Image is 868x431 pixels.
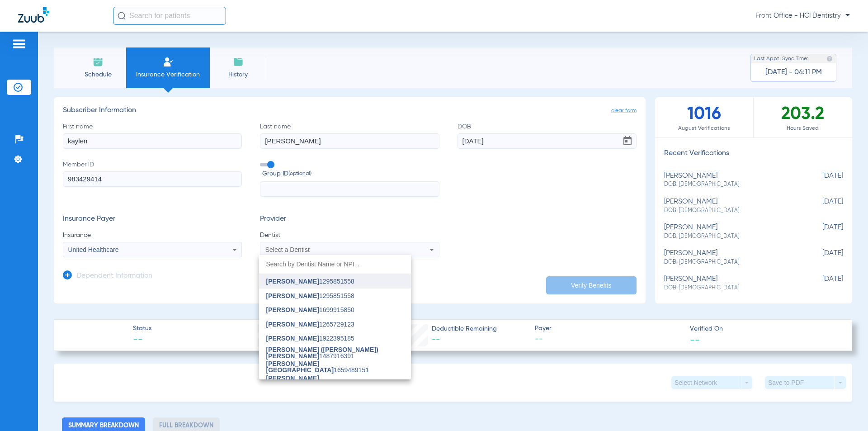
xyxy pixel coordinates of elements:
[266,292,319,299] span: [PERSON_NAME]
[266,360,404,373] span: 1659489151
[266,293,354,299] span: 1295851558
[266,306,319,313] span: [PERSON_NAME]
[266,335,354,341] span: 1922395185
[266,375,404,388] span: 1265843080
[266,335,319,342] span: [PERSON_NAME]
[259,255,411,274] input: dropdown search
[266,278,354,284] span: 1295851558
[266,278,319,285] span: [PERSON_NAME]
[266,346,378,360] span: [PERSON_NAME] ([PERSON_NAME]) [PERSON_NAME]
[266,374,319,388] span: [PERSON_NAME] [PERSON_NAME]
[266,321,319,328] span: [PERSON_NAME]
[266,321,354,327] span: 1265729123
[266,360,334,374] span: [PERSON_NAME][GEOGRAPHIC_DATA]
[823,388,868,431] iframe: Chat Widget
[266,346,404,359] span: 1487916391
[266,307,354,313] span: 1699915850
